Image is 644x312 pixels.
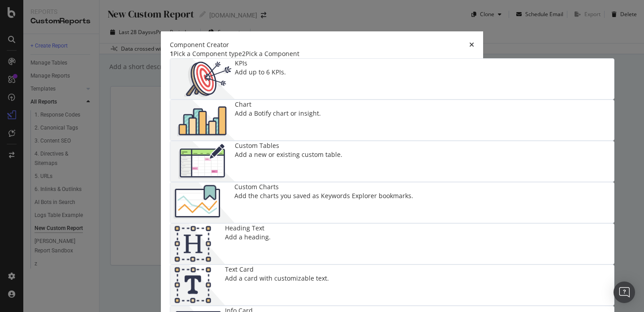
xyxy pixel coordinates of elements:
[246,49,299,58] div: Pick a Component
[234,191,413,200] div: Add the charts you saved as Keywords Explorer bookmarks.
[614,282,635,303] div: Open Intercom Messenger
[170,141,235,182] img: CzM_nd8v.png
[235,100,321,109] div: Chart
[469,40,474,49] div: times
[173,49,242,58] div: Pick a Component type
[235,59,286,68] div: KPIs
[242,49,246,58] div: 2
[170,265,225,305] img: CIPqJSrR.png
[170,100,235,140] img: BHjNRGjj.png
[170,224,225,264] img: CtJ9-kHf.png
[225,274,329,283] div: Add a card with customizable text.
[225,265,329,274] div: Text Card
[170,49,173,58] div: 1
[225,224,271,233] div: Heading Text
[235,141,342,150] div: Custom Tables
[170,182,234,223] img: Chdk0Fza.png
[170,40,229,49] div: Component Creator
[225,233,271,242] div: Add a heading.
[235,68,286,77] div: Add up to 6 KPIs.
[235,109,321,118] div: Add a Botify chart or insight.
[170,59,235,99] img: __UUOcd1.png
[235,150,342,159] div: Add a new or existing custom table.
[234,182,413,191] div: Custom Charts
